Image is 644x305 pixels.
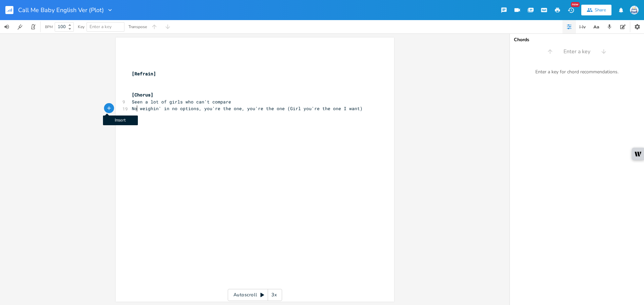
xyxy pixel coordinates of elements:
div: New [571,2,580,7]
div: Autoscroll [228,289,282,301]
span: Call Me Baby English Ver (Plot) [18,7,104,13]
span: Enter a key [563,48,590,56]
button: New [564,4,578,16]
img: Sign In [630,6,639,14]
div: BPM [45,25,53,29]
span: Seen a lot of girls who can't compare [132,99,231,105]
div: Transpose [128,25,147,29]
div: 3x [268,289,280,301]
div: Key [78,25,85,29]
span: No weighin' in no options, you're the one, you're the one (Girl you're the one I want) [132,105,363,111]
div: Enter a key for chord recommendations. [510,65,644,79]
div: Chords [514,37,640,42]
span: [Refrain] [132,71,156,77]
button: Share [581,5,611,15]
div: Share [595,7,606,13]
button: Insert [104,103,114,113]
span: Enter a key [90,24,112,30]
span: [Chorus] [132,92,153,98]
